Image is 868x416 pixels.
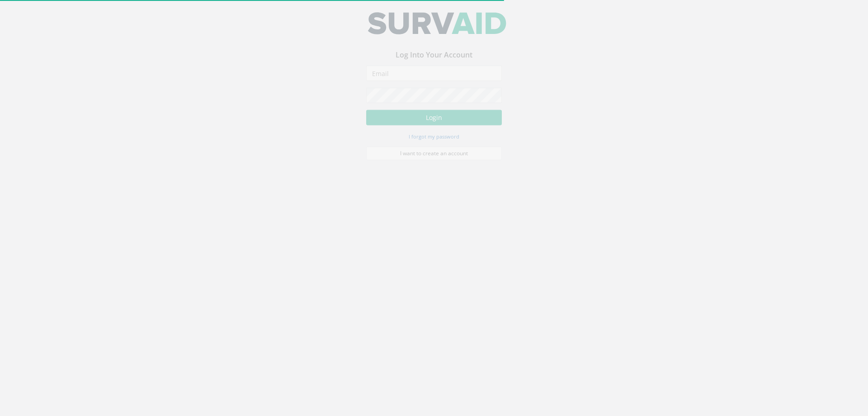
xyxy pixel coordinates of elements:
a: I forgot my password [409,138,459,146]
h3: Log Into Your Account [366,57,502,65]
button: Login [366,116,502,131]
a: I want to create an account [366,153,502,166]
input: Email [366,72,502,87]
small: I forgot my password [409,139,459,146]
